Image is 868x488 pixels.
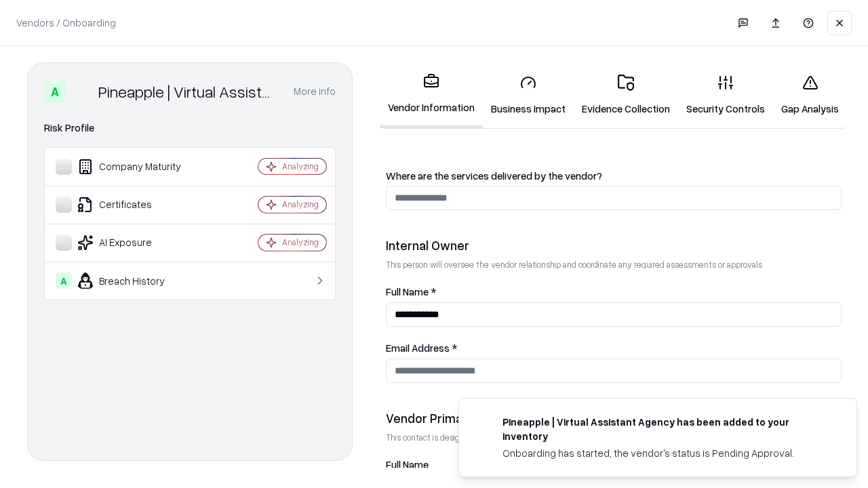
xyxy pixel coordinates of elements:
[386,410,842,426] div: Vendor Primary Contact
[386,237,842,253] div: Internal Owner
[386,287,842,297] label: Full Name *
[294,79,336,104] button: More info
[56,235,218,251] div: AI Exposure
[44,81,66,102] div: A
[386,432,842,443] p: This contact is designated to receive the assessment request from Shift
[483,64,574,127] a: Business Impact
[282,199,319,210] div: Analyzing
[475,415,492,431] img: trypineapple.com
[502,446,824,460] div: Onboarding has started, the vendor's status is Pending Approval.
[386,460,842,470] label: Full Name
[44,120,336,136] div: Risk Profile
[386,343,842,353] label: Email Address *
[71,81,93,102] img: Pineapple | Virtual Assistant Agency
[574,64,678,127] a: Evidence Collection
[56,272,72,289] div: A
[282,237,319,248] div: Analyzing
[386,259,842,270] p: This person will oversee the vendor relationship and coordinate any required assessments or appro...
[56,272,218,289] div: Breach History
[380,62,483,128] a: Vendor Information
[386,171,842,181] label: Where are the services delivered by the vendor?
[56,197,218,213] div: Certificates
[502,415,824,443] div: Pineapple | Virtual Assistant Agency has been added to your inventory
[773,64,847,127] a: Gap Analysis
[56,159,218,175] div: Company Maturity
[678,64,773,127] a: Security Controls
[16,16,116,30] p: Vendors / Onboarding
[98,81,277,102] div: Pineapple | Virtual Assistant Agency
[282,161,319,172] div: Analyzing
